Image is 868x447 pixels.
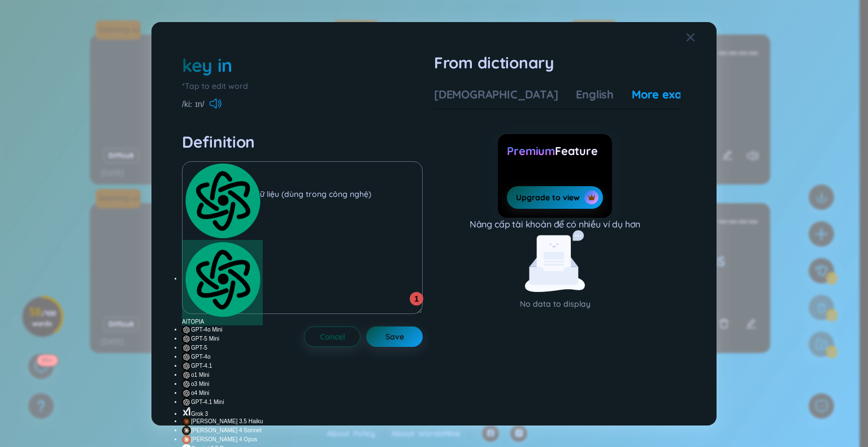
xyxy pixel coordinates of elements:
div: More examples [632,87,714,102]
img: crown icon [588,194,596,201]
textarea: (v) enetr, input nhập thông tin, dữ liệu (dùng trong công nghệ) [182,161,423,314]
div: [PERSON_NAME] 4 Opus [182,435,263,444]
div: GPT-4o Mini [182,325,263,334]
img: gpt-black.svg [182,334,191,343]
div: GPT-4.1 Mini [182,398,263,407]
img: gpt-black.svg [182,371,191,380]
div: *Tap to edit word [182,80,423,92]
img: gpt-black.svg [182,380,191,389]
h4: Definition [182,132,423,152]
div: Grok 3 [182,407,263,418]
span: Save [385,331,404,342]
img: claude-35-opus.svg [182,435,191,444]
div: AITOPIA [182,240,263,325]
div: Feature [507,143,602,159]
div: GPT-5 Mini [182,334,263,343]
div: GPT-5 [182,343,263,353]
span: Upgrade to view [516,192,580,203]
div: GPT-4o [182,353,263,362]
h1: From dictionary [434,53,680,73]
p: No data to display [434,298,676,310]
div: [DEMOGRAPHIC_DATA] [434,87,558,102]
img: claude-35-haiku.svg [182,417,191,426]
img: logo.svg [182,240,263,319]
div: o4 Mini [182,389,263,398]
span: /kiː ɪn/ [182,98,205,110]
div: o1 Mini [182,371,263,380]
img: gpt-black.svg [182,353,191,362]
div: English [576,87,614,102]
div: GPT-4.1 [182,362,263,371]
div: Nâng cấp tài khoản để có nhiều ví dụ hơn [470,218,641,230]
img: gpt-black.svg [182,389,191,398]
img: gpt-black.svg [182,398,191,407]
div: key in [182,53,232,78]
span: 1 [410,292,423,306]
div: [PERSON_NAME] 3.5 Haiku [182,417,263,426]
div: o3 Mini [182,380,263,389]
img: gpt-black.svg [182,343,191,353]
div: [PERSON_NAME] 4 Sonnet [182,426,263,435]
img: gpt-black.svg [182,325,191,334]
img: gpt-black.svg [182,362,191,371]
span: Cancel [320,331,345,342]
span: Premium [507,144,555,158]
img: logo.svg [182,161,263,240]
img: claude-35-sonnet.svg [182,426,191,435]
button: Close [686,22,717,53]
